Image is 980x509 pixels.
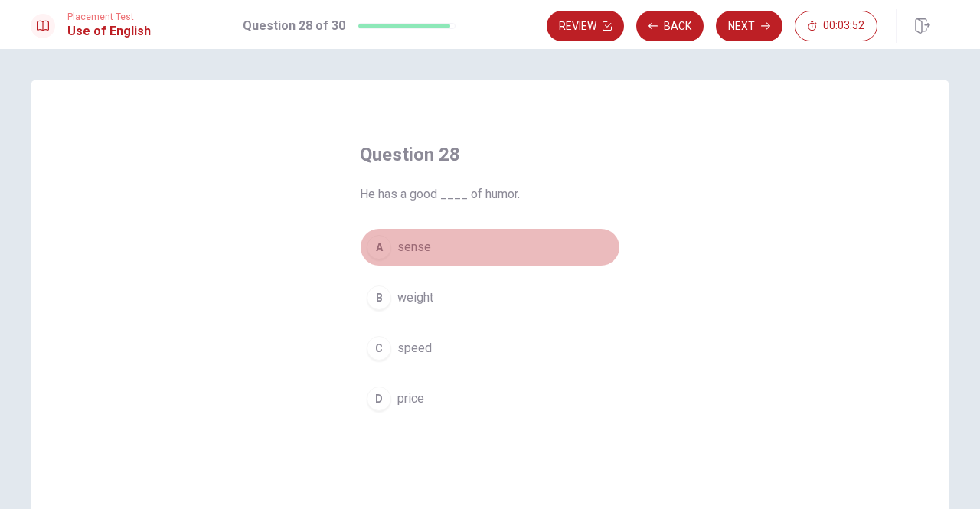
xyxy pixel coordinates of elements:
h1: Use of English [67,22,151,41]
button: 00:03:52 [795,11,877,41]
div: D [367,387,391,411]
span: 00:03:52 [823,20,864,32]
div: B [367,285,391,310]
div: A [367,235,391,259]
span: weight [397,289,433,307]
button: Review [547,11,624,41]
span: speed [397,339,432,357]
button: Back [636,11,704,41]
h1: Question 28 of 30 [243,17,345,35]
button: Cspeed [360,329,620,367]
div: C [367,336,391,361]
button: Asense [360,228,620,266]
h4: Question 28 [360,142,620,167]
button: Next [716,11,782,41]
span: Placement Test [67,11,151,22]
span: price [397,390,424,408]
button: Bweight [360,279,620,317]
button: Dprice [360,380,620,418]
span: He has a good ____ of humor. [360,185,620,204]
span: sense [397,238,431,256]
